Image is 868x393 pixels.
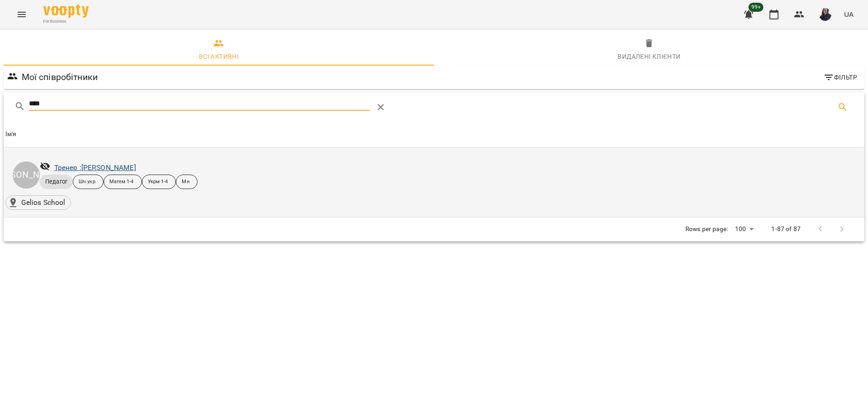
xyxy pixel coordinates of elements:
p: Rows per page: [685,225,728,234]
p: Матем 1-4 [109,178,134,186]
div: 100 [731,223,757,236]
input: Search [29,96,370,111]
span: Педагог [40,178,73,186]
button: UA [840,6,857,23]
p: Укрм 1-4 [148,178,168,186]
img: de66a22b4ea812430751315b74cfe34b.jpg [819,8,831,21]
div: Матем 1-4 [104,175,142,189]
span: Фільтр [823,72,857,83]
span: UA [844,9,854,19]
div: Table Toolbar [4,93,864,122]
p: 1-87 of 87 [771,225,800,234]
a: Тренер :[PERSON_NAME] [54,163,136,172]
p: Мн [182,178,189,186]
button: Фільтр [820,69,861,85]
div: Ім'я [5,129,17,140]
div: Sort [5,129,17,140]
div: Шч укр [73,175,104,189]
p: Шч укр [79,178,95,186]
div: Мн [176,175,197,189]
button: Menu [11,4,33,25]
div: Gelios School() [5,195,71,210]
span: Ім'я [5,129,863,140]
span: For Business [43,19,89,24]
div: Укрм 1-4 [142,175,176,189]
div: [PERSON_NAME] [13,161,40,189]
div: Видалені клієнти [618,51,680,62]
div: Всі активні [199,51,239,62]
h6: Мої співробітники [22,70,98,84]
button: Search [832,96,854,118]
img: Voopty Logo [43,5,89,18]
p: Gelios School [21,197,66,208]
span: 99+ [749,3,764,12]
